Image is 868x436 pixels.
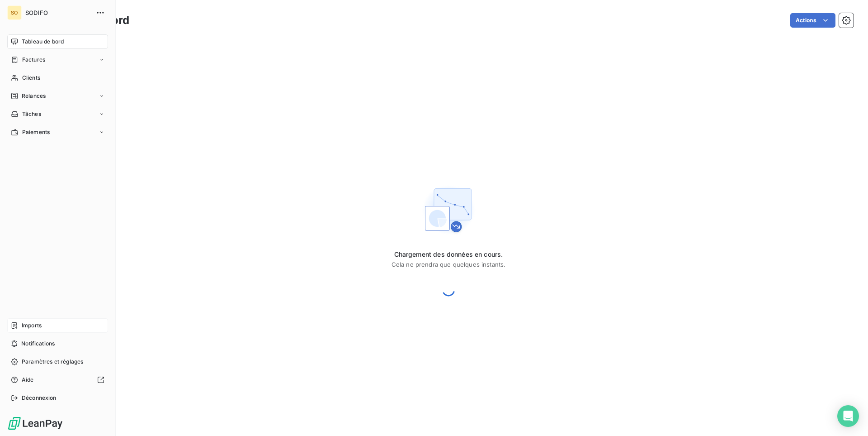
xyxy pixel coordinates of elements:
span: Tâches [22,110,41,118]
a: Aide [7,373,108,387]
span: Tableau de bord [22,38,64,46]
a: Paramètres et réglages [7,355,108,369]
a: Clients [7,71,108,85]
a: Imports [7,318,108,333]
span: Paiements [22,128,50,136]
span: Chargement des données en cours. [392,250,506,259]
span: Aide [22,376,34,384]
span: Imports [22,321,42,330]
a: Factures [7,53,108,67]
span: Clients [22,74,40,82]
a: Tableau de bord [7,34,108,49]
a: Paiements [7,125,108,139]
span: Factures [22,56,45,64]
span: Paramètres et réglages [22,358,83,366]
div: SO [7,5,22,20]
a: Relances [7,89,108,103]
button: Actions [790,13,835,28]
span: Cela ne prendra que quelques instants. [392,261,506,268]
span: Notifications [21,340,55,348]
span: Relances [22,92,46,100]
span: Déconnexion [22,394,57,402]
span: SODIFO [25,9,90,16]
a: Tâches [7,107,108,121]
img: Logo LeanPay [7,416,63,431]
img: First time [420,181,477,239]
div: Open Intercom Messenger [837,405,859,427]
